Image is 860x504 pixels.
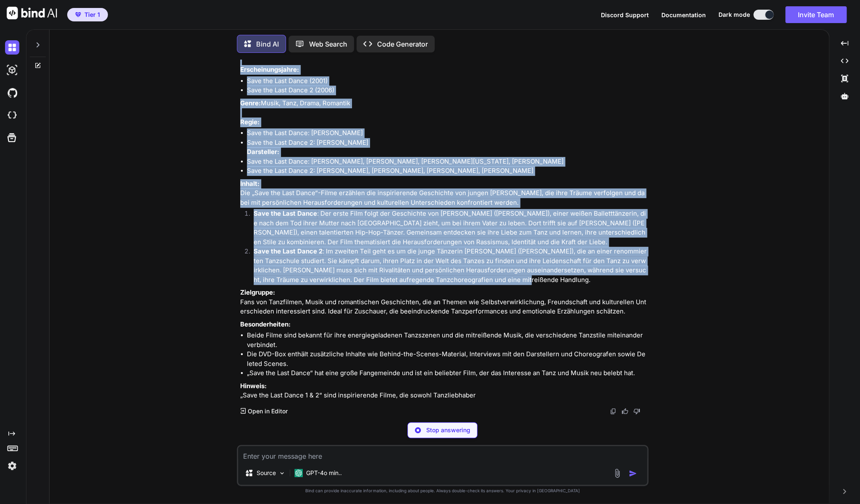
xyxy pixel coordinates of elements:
[601,10,649,19] button: Discord Support
[247,128,647,138] li: Save the Last Dance: [PERSON_NAME]
[718,10,750,19] span: Dark mode
[5,459,19,473] img: settings
[247,331,647,350] li: Beide Filme sind bekannt für ihre energiegeladenen Tanzszenen und die mitreißende Musik, die vers...
[240,46,647,75] p: Save the Last Dance 1 & 2
[240,99,261,107] strong: Genre:
[621,408,628,415] img: like
[240,320,291,328] strong: Besonderheiten:
[294,469,303,477] img: GPT-4o mini
[240,288,275,296] strong: Zielgruppe:
[5,86,19,100] img: githubDark
[247,350,647,368] li: Die DVD-Box enthält zusätzliche Inhalte wie Behind-the-Scenes-Material, Interviews mit den Darste...
[254,247,322,255] strong: Save the Last Dance 2
[240,65,299,73] strong: Erscheinungsjahre:
[240,118,260,126] strong: Regie:
[785,6,847,23] button: Invite Team
[610,408,616,415] img: copy
[633,408,640,415] img: dislike
[247,76,647,86] li: Save the Last Dance (2001)
[247,138,647,157] li: Save the Last Dance 2: [PERSON_NAME]
[247,407,287,415] p: Open in Editor
[67,8,108,21] button: premiumTier 1
[257,469,276,477] p: Source
[247,166,647,176] li: Save the Last Dance 2: [PERSON_NAME], [PERSON_NAME], [PERSON_NAME], [PERSON_NAME]
[254,209,647,247] p: : Der erste Film folgt der Geschichte von [PERSON_NAME] ([PERSON_NAME]), einer weißen Balletttänz...
[240,180,260,188] strong: Inhalt:
[240,382,267,390] strong: Hinweis:
[247,148,279,156] strong: Darsteller:
[5,40,19,55] img: darkChat
[5,63,19,77] img: darkAi-studio
[240,99,647,127] p: Musik, Tanz, Drama, Romantik
[84,10,100,19] span: Tier 1
[247,368,647,378] li: „Save the Last Dance“ hat eine große Fangemeinde und ist ein beliebter Film, der das Interesse an...
[247,86,647,95] li: Save the Last Dance 2 (2006)
[247,157,647,167] li: Save the Last Dance: [PERSON_NAME], [PERSON_NAME], [PERSON_NAME][US_STATE], [PERSON_NAME]
[661,10,706,19] button: Documentation
[278,470,286,477] img: Pick Models
[5,108,19,123] img: cloudideIcon
[629,469,637,478] img: icon
[237,488,648,494] p: Bind can provide inaccurate information, including about people. Always double-check its answers....
[254,209,317,217] strong: Save the Last Dance
[377,39,428,49] p: Code Generator
[661,11,706,18] span: Documentation
[601,11,649,18] span: Discord Support
[256,39,279,49] p: Bind AI
[309,39,347,49] p: Web Search
[306,469,342,477] p: GPT-4o min..
[7,7,57,19] img: Bind AI
[75,12,81,17] img: premium
[240,179,647,208] p: Die „Save the Last Dance“-Filme erzählen die inspirierende Geschichte von jungen [PERSON_NAME], d...
[240,381,647,400] p: „Save the Last Dance 1 & 2“ sind inspirierende Filme, die sowohl Tanzliebhaber
[426,426,470,434] p: Stop answering
[612,468,622,478] img: attachment
[240,288,647,316] p: Fans von Tanzfilmen, Musik und romantischen Geschichten, die an Themen wie Selbstverwirklichung, ...
[254,247,647,285] p: : Im zweiten Teil geht es um die junge Tänzerin [PERSON_NAME] ([PERSON_NAME]), die an einer renom...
